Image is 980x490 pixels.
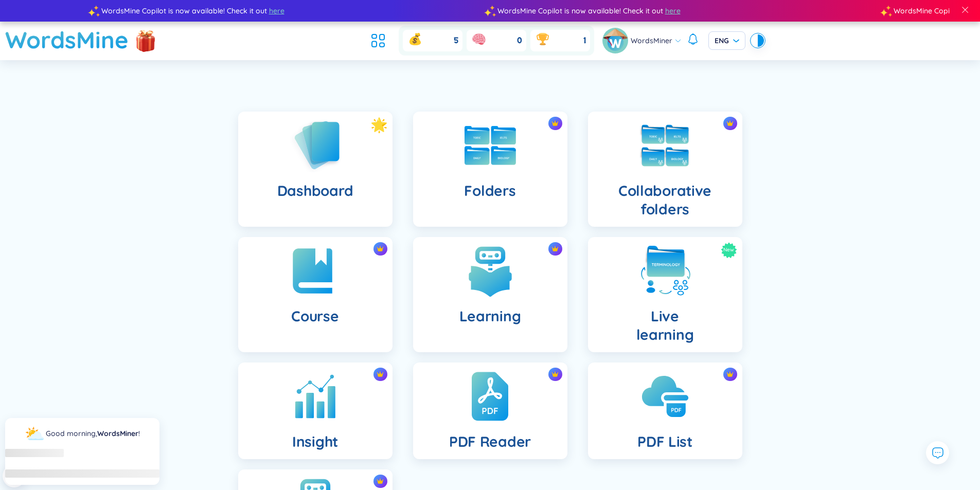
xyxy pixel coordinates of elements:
img: crown icon [726,371,734,378]
img: crown icon [551,245,559,252]
h4: Insight [292,432,338,451]
a: NewLivelearning [578,237,753,352]
a: crown iconLearning [403,237,578,352]
span: WordsMiner [631,35,672,46]
a: crown iconPDF Reader [403,362,578,459]
span: here [665,5,681,16]
span: here [269,5,284,16]
a: crown iconCourse [228,237,403,352]
a: crown iconFolders [403,112,578,227]
h4: PDF List [637,432,692,451]
img: crown icon [377,245,384,252]
img: crown icon [551,371,559,378]
div: ! [46,428,140,439]
h4: Dashboard [277,182,353,200]
h4: Collaborative folders [596,182,734,219]
h4: PDF Reader [449,432,531,451]
div: WordsMine Copilot is now available! Check it out [490,5,886,16]
span: 1 [583,35,586,46]
img: avatar [602,28,628,53]
img: crown icon [726,120,734,127]
span: 5 [454,35,458,46]
img: flashSalesIcon.a7f4f837.png [135,25,156,56]
span: New [723,242,734,258]
div: WordsMine Copilot is now available! Check it out [94,5,490,16]
a: crown iconInsight [228,362,403,459]
img: crown icon [377,478,384,485]
a: Dashboard [228,112,403,227]
h4: Course [291,307,338,325]
span: Good morning , [46,429,97,438]
h4: Live learning [636,307,694,344]
a: WordsMine [5,22,129,58]
img: crown icon [377,371,384,378]
a: crown iconCollaborative folders [578,112,753,227]
span: ENG [715,35,739,46]
h4: Learning [459,307,521,325]
a: WordsMiner [97,429,138,438]
span: 0 [517,35,522,46]
a: avatar [602,28,631,53]
h4: Folders [464,182,515,200]
img: crown icon [551,120,559,127]
a: crown iconPDF List [578,362,753,459]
